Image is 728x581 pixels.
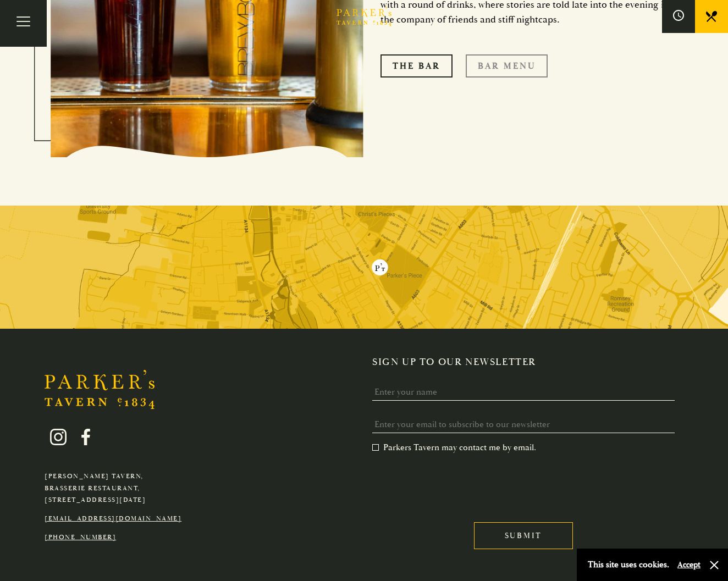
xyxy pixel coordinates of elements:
input: Submit [474,522,573,549]
a: [PHONE_NUMBER] [45,533,116,541]
input: Enter your email to subscribe to our newsletter [372,416,675,433]
a: [EMAIL_ADDRESS][DOMAIN_NAME] [45,514,181,523]
input: Enter your name [372,384,675,401]
button: Close and accept [709,560,720,571]
p: [PERSON_NAME] Tavern, Brasserie Restaurant, [STREET_ADDRESS][DATE] [45,471,181,506]
iframe: reCAPTCHA [372,462,539,505]
a: The Bar [380,54,453,78]
p: This site uses cookies. [588,557,669,573]
label: Parkers Tavern may contact me by email. [372,442,536,453]
button: Accept [677,560,701,570]
h2: Sign up to our newsletter [372,356,683,368]
a: Bar Menu [466,54,548,78]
